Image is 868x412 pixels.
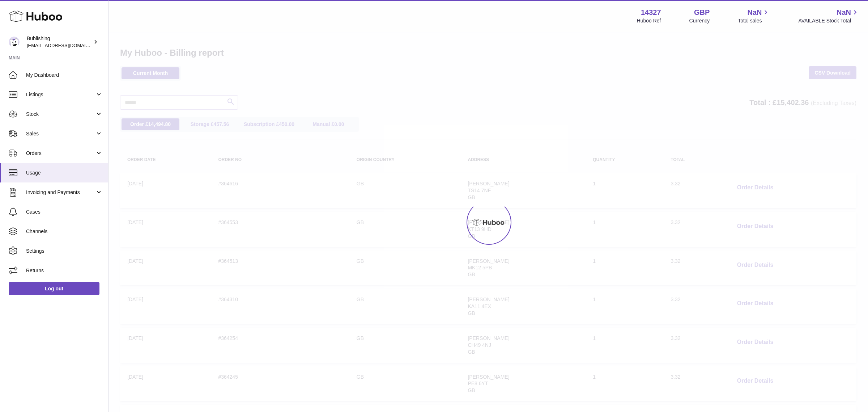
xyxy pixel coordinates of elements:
span: Invoicing and Payments [26,189,95,196]
span: NaN [837,8,851,17]
a: NaN Total sales [738,8,770,24]
a: NaN AVAILABLE Stock Total [798,8,859,24]
div: Bublishing [27,35,92,49]
span: Sales [26,130,95,137]
span: [EMAIL_ADDRESS][DOMAIN_NAME] [27,42,106,48]
span: Total sales [738,17,770,24]
span: Channels [26,228,103,235]
span: Usage [26,169,103,176]
span: My Dashboard [26,72,103,79]
span: Cases [26,209,103,215]
a: Log out [9,282,99,295]
span: Orders [26,150,95,157]
span: Listings [26,91,95,98]
span: Settings [26,248,103,255]
div: Currency [689,17,710,24]
span: AVAILABLE Stock Total [798,17,859,24]
span: Returns [26,267,103,274]
img: internalAdmin-14327@internal.huboo.com [9,37,20,47]
div: Huboo Ref [637,17,661,24]
span: Stock [26,111,95,118]
strong: 14327 [641,8,661,17]
strong: GBP [694,8,710,17]
span: NaN [747,8,762,17]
